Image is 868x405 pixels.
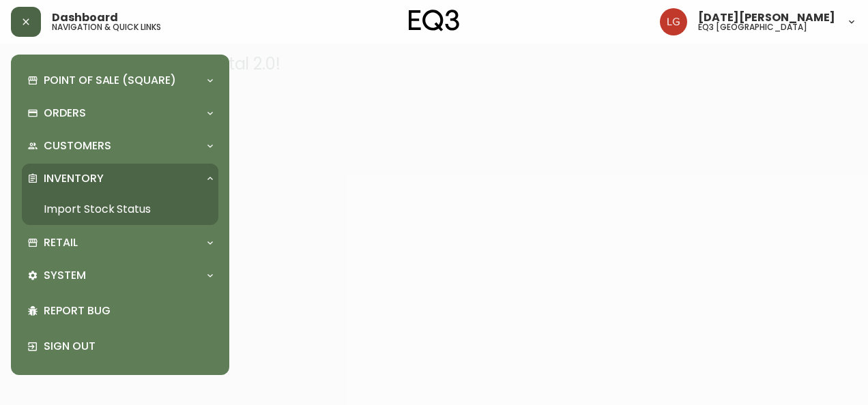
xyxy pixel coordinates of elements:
[44,73,176,88] p: Point of Sale (Square)
[698,23,807,31] h5: eq3 [GEOGRAPHIC_DATA]
[22,164,218,194] div: Inventory
[44,339,213,354] p: Sign Out
[22,98,218,128] div: Orders
[22,131,218,161] div: Customers
[44,303,213,318] p: Report Bug
[44,171,104,186] p: Inventory
[44,138,111,153] p: Customers
[22,228,218,258] div: Retail
[44,235,78,250] p: Retail
[22,194,218,225] a: Import Stock Status
[44,106,86,121] p: Orders
[22,293,218,329] div: Report Bug
[660,8,687,35] img: 2638f148bab13be18035375ceda1d187
[22,260,218,290] div: System
[44,268,86,283] p: System
[22,65,218,95] div: Point of Sale (Square)
[698,12,835,23] span: [DATE][PERSON_NAME]
[22,329,218,364] div: Sign Out
[409,10,459,31] img: logo
[52,23,161,31] h5: navigation & quick links
[52,12,118,23] span: Dashboard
